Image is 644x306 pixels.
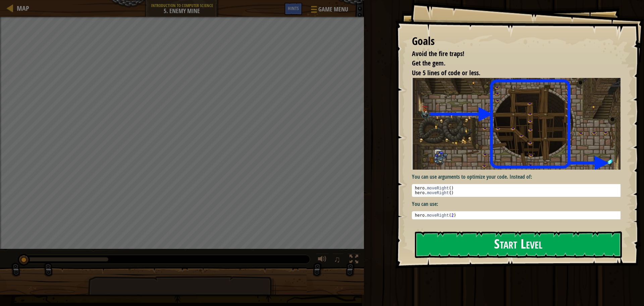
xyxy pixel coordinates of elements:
li: Avoid the fire traps! [404,49,619,59]
span: Hints [288,5,299,11]
img: Enemy mine [412,78,626,170]
span: Map [17,4,29,13]
li: Get the gem. [404,58,619,68]
button: Start Level [415,231,622,258]
span: Game Menu [318,5,348,14]
span: ♫ [334,254,340,264]
button: ♫ [332,253,344,267]
span: Use 5 lines of code or less. [412,68,480,77]
p: You can use: [412,200,626,208]
button: Game Menu [306,3,352,18]
button: Toggle fullscreen [347,253,361,267]
a: Map [13,4,29,13]
p: You can use arguments to optimize your code. Instead of: [412,173,626,181]
span: Avoid the fire traps! [412,49,464,58]
span: Get the gem. [412,58,445,68]
div: Goals [412,34,621,49]
button: Adjust volume [316,253,329,267]
li: Use 5 lines of code or less. [404,68,619,78]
